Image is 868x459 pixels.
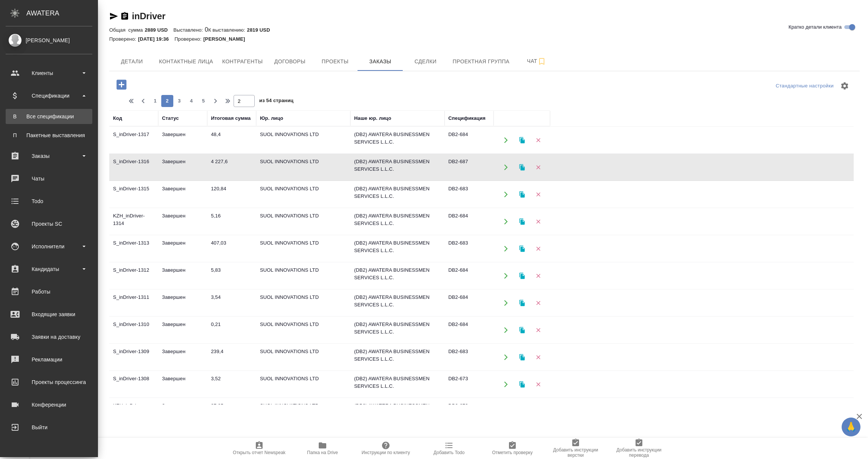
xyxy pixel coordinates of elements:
div: [PERSON_NAME] [6,36,92,44]
a: Заявки на доставку [2,327,96,346]
td: Завершен [158,236,207,262]
td: 0,21 [207,317,256,343]
td: SUOL INNOVATIONS LTD [256,317,350,343]
p: [DATE] 19:36 [138,36,175,42]
td: 5,83 [207,263,256,289]
td: 239,4 [207,344,256,370]
svg: Подписаться [537,57,546,66]
td: (DB2) AWATERA BUSINESSMEN SERVICES L.L.C. [350,371,445,398]
div: Todo [6,196,92,207]
span: 4 [185,97,197,105]
td: DB2-684 [445,127,494,153]
a: Выйти [2,418,96,437]
a: Конференции [2,395,96,414]
p: Общая сумма [109,27,145,33]
td: SUOL INNOVATIONS LTD [256,127,350,153]
td: (DB2) AWATERA BUSINESSMEN SERVICES L.L.C. [350,236,445,262]
td: (DB2) AWATERA BUSINESSMEN SERVICES L.L.C. [350,208,445,235]
td: S_inDriver-1311 [109,290,158,316]
button: Открыть [498,159,513,175]
a: ППакетные выставления [6,128,92,143]
div: Чаты [6,173,92,184]
td: (DB2) AWATERA BUSINESSMEN SERVICES L.L.C. [350,181,445,208]
span: Заказы [362,57,398,66]
p: К выставлению: [208,27,247,33]
td: Завершен [158,398,207,425]
button: 3 [173,95,185,107]
div: Проекты SC [6,218,92,229]
button: Папка на Drive [291,438,354,459]
button: 5 [197,95,209,107]
td: Завершен [158,344,207,370]
p: Выставлено: [173,27,205,33]
td: DB2-684 [445,208,494,235]
span: Контактные лица [159,57,213,66]
button: Удалить [530,268,546,283]
button: Открыть [498,322,513,338]
button: Клонировать [514,132,530,148]
span: Контрагенты [222,57,263,66]
td: DB2-684 [445,290,494,316]
button: Удалить [530,159,546,175]
a: ВВсе спецификации [6,109,92,124]
div: Рекламации [6,354,92,365]
td: Завершен [158,154,207,181]
td: KZH_inDriver-1307 [109,398,158,425]
div: Клиенты [6,67,92,79]
span: Детали [114,57,150,66]
td: SUOL INNOVATIONS LTD [256,208,350,235]
td: Завершен [158,181,207,208]
td: (DB2) AWATERA BUSINESSMEN SERVICES L.L.C. [350,127,445,153]
td: (DB2) AWATERA BUSINESSMEN SERVICES L.L.C. [350,344,445,370]
div: Спецификация [448,115,486,122]
a: Работы [2,282,96,301]
button: Клонировать [514,404,530,419]
span: Договоры [272,57,308,66]
div: 0 [109,25,860,34]
button: Клонировать [514,241,530,256]
div: Конференции [6,399,92,410]
span: Открыть отчет Newspeak [233,450,286,455]
td: Завершен [158,127,207,153]
span: Отметить проверку [492,450,532,455]
button: Удалить [530,295,546,311]
button: Скопировать ссылку [120,12,129,21]
td: DB2-687 [445,154,494,181]
div: Исполнители [6,241,92,252]
button: Открыть [498,132,513,148]
button: Клонировать [514,349,530,365]
button: 🙏 [842,418,860,436]
p: [PERSON_NAME] [203,36,251,42]
p: Проверено: [174,36,203,42]
a: Чаты [2,169,96,188]
div: Заказы [6,150,92,162]
td: S_inDriver-1312 [109,263,158,289]
button: Добавить Todo [417,438,481,459]
div: Все спецификации [9,113,89,120]
td: S_inDriver-1313 [109,236,158,262]
p: Проверено: [109,36,138,42]
div: Юр. лицо [260,115,283,122]
td: KZH_inDriver-1314 [109,208,158,235]
td: Завершен [158,290,207,316]
td: 37,95 [207,398,256,425]
td: DB2-673 [445,398,494,425]
div: Проекты процессинга [6,376,92,388]
span: Добавить Todo [434,450,465,455]
td: DB2-683 [445,181,494,208]
button: Удалить [530,132,546,148]
button: 1 [149,95,161,107]
td: S_inDriver-1317 [109,127,158,153]
button: Открыть [498,241,513,256]
td: SUOL INNOVATIONS LTD [256,154,350,181]
button: Открыть [498,349,513,365]
td: 407,03 [207,236,256,262]
td: (DB2) AWATERA BUSINESSMEN SERVICES L.L.C. [350,398,445,425]
button: Удалить [530,241,546,256]
button: Добавить инструкции верстки [544,438,607,459]
td: DB2-683 [445,236,494,262]
button: Клонировать [514,376,530,392]
div: Выйти [6,422,92,433]
td: 3,54 [207,290,256,316]
td: Завершен [158,208,207,235]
